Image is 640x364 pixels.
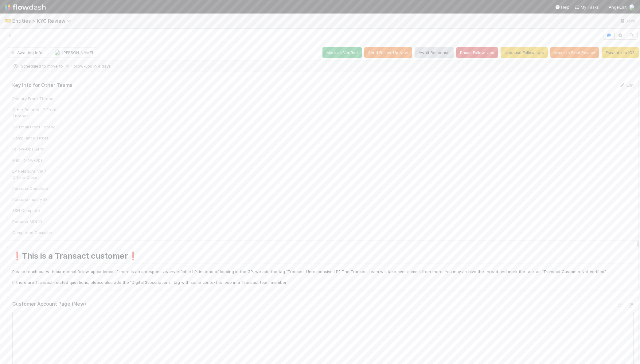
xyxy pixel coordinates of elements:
div: Max Follow-Ups [12,157,58,163]
span: 🎫 [5,18,11,23]
p: If there are Transact-related questions, please also add the "Digital Subscriptions" tag with som... [12,280,634,286]
span: Scheduled to move to in 4 days [12,63,634,69]
div: LP Relations VIP / Offline Close [12,168,58,180]
button: Awaiting Info [7,47,46,58]
img: avatar_ec94f6e9-05c5-4d36-a6c8-d0cea77c3c29.png [54,49,60,56]
button: Send Follow-Up Now [364,47,412,58]
span: Follow-ups [64,64,92,68]
div: Persona SSN ID [12,218,58,225]
img: logo-inverted-e16ddd16eac7371096b0.svg [5,2,46,12]
button: Unpause Follow-Ups [501,47,548,58]
div: Compliance Ticket [12,135,58,141]
div: Persona Complete [12,185,58,191]
img: avatar_ec9c1780-91d7-48bb-898e-5f40cebd5ff8.png [629,4,635,10]
span: My Tasks [575,5,599,10]
div: Other Related LP Front Threads [12,107,58,119]
span: Entities > KYC Review [12,18,74,24]
button: Mark as Verified [322,47,362,58]
div: Completed Docusign [12,229,58,236]
a: Edit [619,83,634,88]
button: Pause Follow-Ups [456,47,498,58]
h1: ❗This is a Transact customer❗ [12,251,634,264]
button: Await Response [415,47,454,58]
a: Docs [619,17,635,25]
div: Primary Front Thread [12,96,58,102]
div: Follow-Ups Sent [12,146,58,152]
span: [PERSON_NAME] [62,50,93,55]
p: Please reach out with our normal follow-up cadence. If there is an unresponsive/unverifiable LP, ... [12,269,634,275]
button: Move to Final Review [550,47,599,58]
div: SSN Complete [12,207,58,213]
div: Help [555,4,570,10]
h5: Key Info for Other Teams [12,82,72,88]
button: Escalate to IOS [602,47,639,58]
button: [PERSON_NAME] [49,47,97,58]
h5: Customer Account Page (New) [12,301,86,307]
span: AngelList [609,5,626,10]
div: GP Email Front Thread [12,124,58,130]
span: Awaiting Info [10,50,42,55]
a: My Tasks [575,4,599,10]
div: Persona Inquiry ID [12,196,58,202]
